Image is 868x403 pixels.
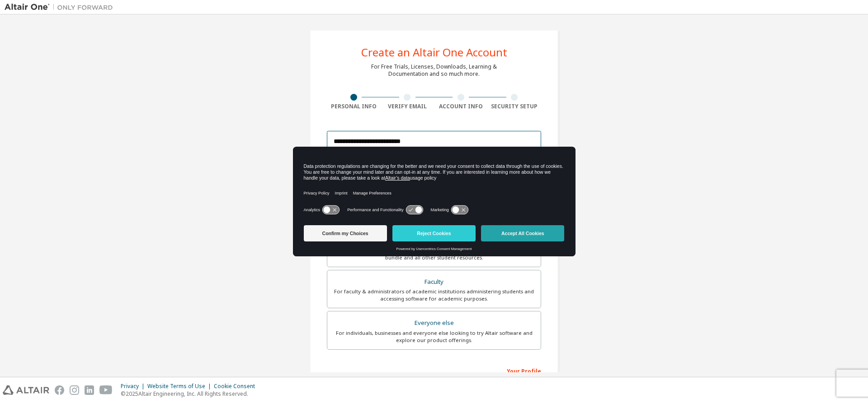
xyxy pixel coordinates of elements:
div: For individuals, businesses and everyone else looking to try Altair software and explore our prod... [333,329,535,344]
p: © 2025 Altair Engineering, Inc. All Rights Reserved. [121,390,260,398]
div: For faculty & administrators of academic institutions administering students and accessing softwa... [333,288,535,302]
div: Account Info [434,103,488,110]
img: linkedin.svg [85,385,94,395]
div: Personal Info [327,103,381,110]
div: Everyone else [333,317,535,329]
div: Faculty [333,276,535,288]
div: Cookie Consent [214,383,260,390]
div: Create an Altair One Account [361,47,507,58]
div: Privacy [121,383,147,390]
div: Verify Email [381,103,434,110]
img: altair_logo.svg [3,385,49,395]
div: Your Profile [327,363,541,378]
img: Altair One [5,3,118,12]
img: instagram.svg [70,385,79,395]
div: For Free Trials, Licenses, Downloads, Learning & Documentation and so much more. [371,63,497,78]
img: facebook.svg [55,385,64,395]
div: Security Setup [488,103,542,110]
div: Website Terms of Use [147,383,214,390]
img: youtube.svg [99,385,113,395]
